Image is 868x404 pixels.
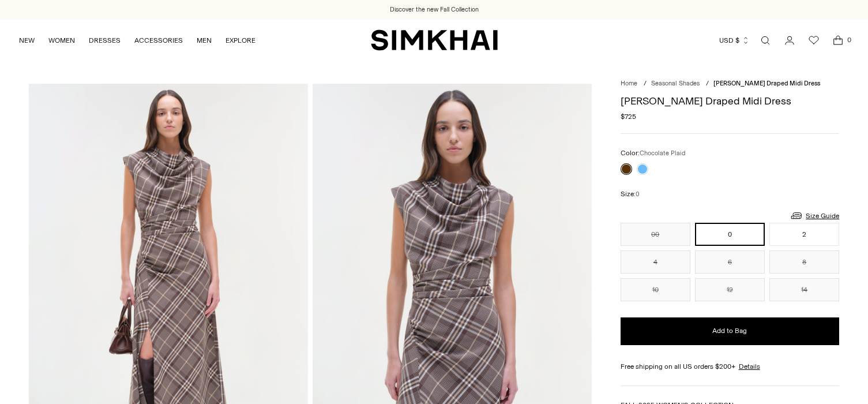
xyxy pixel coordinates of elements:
[695,223,765,246] button: 0
[226,28,255,53] a: EXPLORE
[695,250,765,274] button: 6
[769,250,839,274] button: 8
[754,29,777,52] a: Open search modal
[390,5,479,14] a: Discover the new Fall Collection
[802,29,825,52] a: Wishlist
[621,250,690,274] button: 4
[826,29,850,52] a: Open cart modal
[706,79,709,89] div: /
[640,149,685,157] span: Chocolate Plaid
[769,278,839,301] button: 14
[719,28,750,53] button: USD $
[48,28,75,53] a: WOMEN
[769,223,839,246] button: 2
[778,29,801,52] a: Go to the account page
[844,35,854,45] span: 0
[713,80,820,87] span: [PERSON_NAME] Draped Midi Dress
[19,28,35,53] a: NEW
[621,317,840,345] button: Add to Bag
[621,148,685,159] label: Color:
[621,79,840,89] nav: breadcrumbs
[621,96,840,106] h1: [PERSON_NAME] Draped Midi Dress
[621,111,636,122] span: $725
[621,278,690,301] button: 10
[621,223,690,246] button: 00
[636,190,640,198] span: 0
[621,361,840,372] div: Free shipping on all US orders $200+
[651,80,700,87] a: Seasonal Shades
[739,361,760,372] a: Details
[790,208,839,223] a: Size Guide
[371,29,498,51] a: SIMKHAI
[197,28,212,53] a: MEN
[695,278,765,301] button: 12
[621,80,637,87] a: Home
[621,189,640,200] label: Size:
[644,79,647,89] div: /
[134,28,183,53] a: ACCESSORIES
[712,326,747,336] span: Add to Bag
[89,28,121,53] a: DRESSES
